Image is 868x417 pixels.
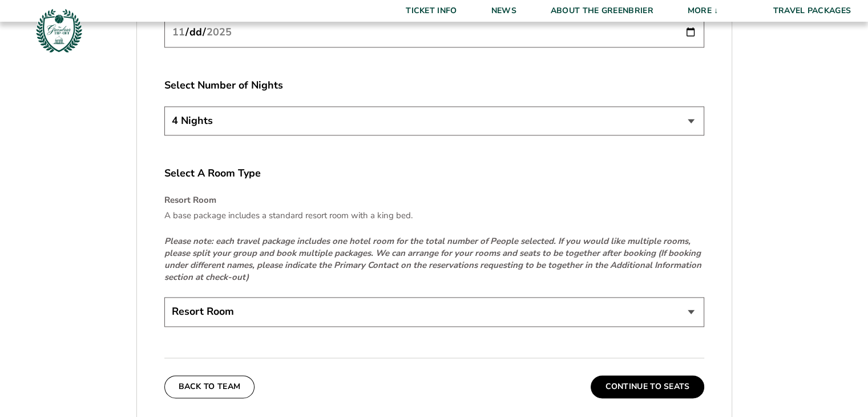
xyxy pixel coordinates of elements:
[591,375,704,398] button: Continue To Seats
[164,210,704,222] p: A base package includes a standard resort room with a king bed.
[164,235,701,283] em: Please note: each travel package includes one hotel room for the total number of People selected....
[164,194,704,206] h4: Resort Room
[164,375,255,398] button: Back To Team
[164,78,704,93] label: Select Number of Nights
[34,6,84,55] img: Greenbrier Tip-Off
[164,166,704,181] label: Select A Room Type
